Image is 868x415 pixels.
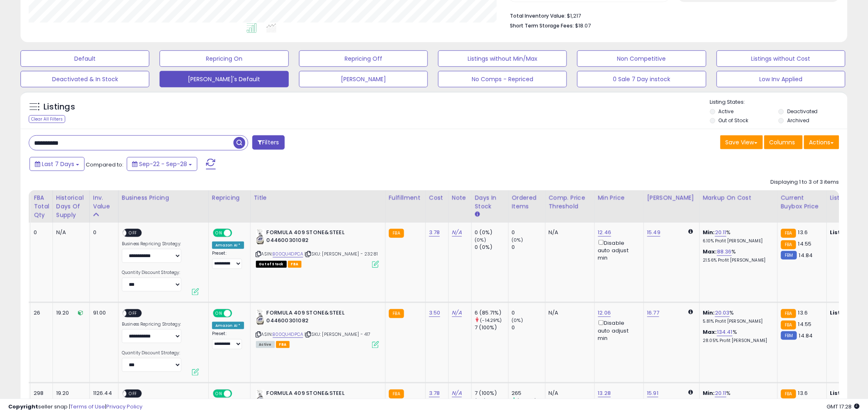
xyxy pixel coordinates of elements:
[475,211,480,218] small: Days In Stock.
[598,228,612,237] a: 12.46
[781,251,797,260] small: FBM
[598,319,637,342] div: Disable auto adjust min
[781,229,796,238] small: FBA
[252,135,284,150] button: Filters
[273,251,304,258] a: B00QU4DPCA
[256,390,265,406] img: 41d6pFqhyHL._SL40_.jpg
[598,389,611,397] a: 13.28
[719,117,749,124] label: Out of Stock
[715,309,730,317] a: 20.03
[703,328,717,336] b: Max:
[703,328,771,344] div: %
[703,309,771,324] div: %
[480,317,502,324] small: (-14.29%)
[122,322,181,327] label: Business Repricing Strategy:
[212,242,244,249] div: Amazon AI *
[304,251,378,257] span: | SKU: [PERSON_NAME] - 23281
[389,194,422,202] div: Fulfillment
[86,161,123,169] span: Compared to:
[703,238,771,244] p: 6.10% Profit [PERSON_NAME]
[598,309,611,317] a: 12.06
[273,331,304,338] a: B00QU4DPCA
[122,350,181,356] label: Quantity Discount Strategy:
[429,228,440,237] a: 3.78
[21,50,149,67] button: Default
[647,389,659,397] a: 15.91
[8,403,38,410] strong: Copyright
[577,50,706,67] button: Non Competitive
[715,228,726,237] a: 20.11
[122,194,205,202] div: Business Pricing
[267,309,366,326] b: FORMULA 409 STONE&STEEL 044600301082
[256,341,275,348] span: All listings currently available for purchase on Amazon
[710,98,847,106] p: Listing States:
[276,341,290,348] span: FBA
[703,390,771,405] div: %
[214,230,224,237] span: ON
[475,244,508,251] div: 0 (0%)
[781,194,823,211] div: Current Buybox Price
[703,228,715,236] b: Min:
[212,322,244,329] div: Amazon AI *
[781,390,796,399] small: FBA
[787,117,809,124] label: Archived
[127,157,197,171] button: Sep-22 - Sep-28
[56,229,83,236] div: N/A
[804,135,839,149] button: Actions
[512,309,545,317] div: 0
[830,309,868,317] b: Listed Price:
[549,390,588,397] div: N/A
[575,22,591,30] span: $18.07
[781,240,796,249] small: FBA
[703,248,771,263] div: %
[126,310,139,317] span: OFF
[715,389,726,397] a: 20.11
[126,390,139,397] span: OFF
[717,50,845,67] button: Listings without Cost
[798,389,808,397] span: 13.6
[256,229,379,267] div: ASIN:
[577,71,706,87] button: 0 Sale 7 Day instock
[475,229,508,236] div: 0 (0%)
[126,230,139,237] span: OFF
[771,178,839,186] div: Displaying 1 to 3 of 3 items
[798,309,808,317] span: 13.6
[764,135,803,149] button: Columns
[29,115,65,123] div: Clear All Filters
[798,240,812,248] span: 14.55
[781,309,796,318] small: FBA
[703,389,715,397] b: Min:
[510,12,566,19] b: Total Inventory Value:
[214,390,224,397] span: ON
[475,390,508,397] div: 7 (100%)
[799,332,813,340] span: 14.84
[34,229,46,236] div: 0
[21,71,149,87] button: Deactivated & In Stock
[510,10,833,20] li: $1,217
[647,228,661,237] a: 15.49
[34,309,46,317] div: 26
[122,270,181,276] label: Quantity Discount Strategy:
[212,331,244,349] div: Preset:
[720,135,763,149] button: Save View
[231,230,244,237] span: OFF
[256,261,287,268] span: All listings that are currently out of stock and unavailable for purchase on Amazon
[787,108,818,115] label: Deactivated
[56,194,86,219] div: Historical Days Of Supply
[267,390,366,407] b: FORMULA 409 STONE&STEEL 044600301082
[93,194,115,211] div: Inv. value
[647,194,696,202] div: [PERSON_NAME]
[438,50,567,67] button: Listings without Min/Max
[781,321,796,330] small: FBA
[549,194,591,211] div: Comp. Price Threshold
[827,403,860,410] span: 2025-10-7 17:28 GMT
[214,310,224,317] span: ON
[703,258,771,263] p: 21.56% Profit [PERSON_NAME]
[256,309,379,347] div: ASIN:
[212,194,247,202] div: Repricing
[34,194,49,219] div: FBA Total Qty
[452,194,468,202] div: Note
[512,229,545,236] div: 0
[299,50,428,67] button: Repricing Off
[106,403,142,410] a: Privacy Policy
